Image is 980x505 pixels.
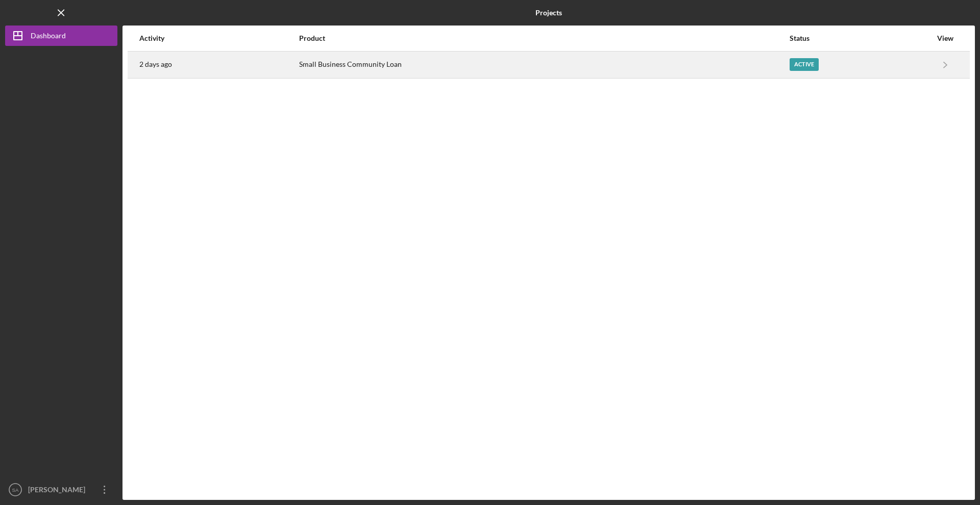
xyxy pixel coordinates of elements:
button: SA[PERSON_NAME] [5,479,117,500]
b: Projects [535,9,562,17]
div: Dashboard [31,26,66,48]
div: Status [790,34,932,42]
div: Activity [139,34,298,42]
div: Product [299,34,789,42]
time: 2025-10-06 14:39 [139,60,172,68]
div: [PERSON_NAME] [26,479,92,502]
div: View [933,34,958,42]
div: Active [790,58,819,71]
button: Dashboard [5,26,117,46]
text: SA [12,487,19,493]
div: Small Business Community Loan [299,52,789,78]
